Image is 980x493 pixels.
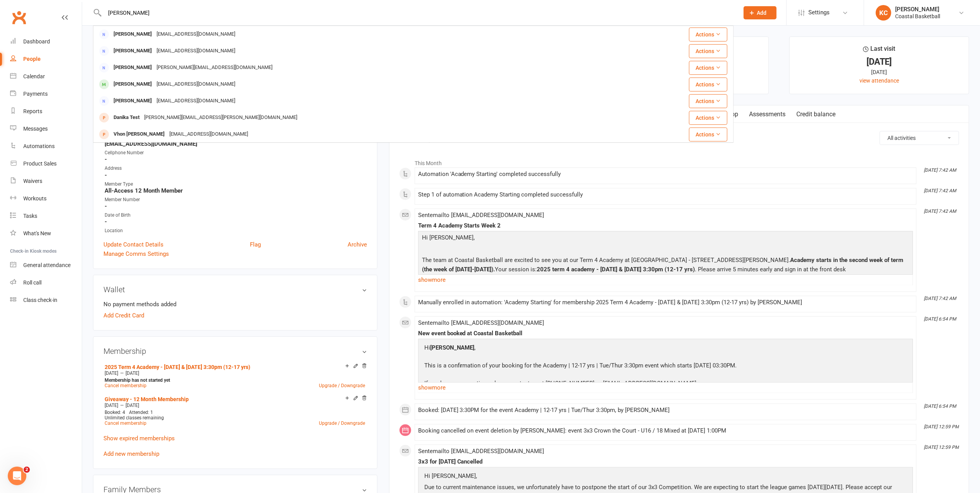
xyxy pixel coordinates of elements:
[105,187,367,194] strong: All-Access 12 Month Member
[10,291,82,309] a: Class kiosk mode
[757,10,767,16] span: Add
[895,13,940,20] div: Coastal Basketball
[23,195,47,202] div: Workouts
[23,230,51,236] div: What's New
[103,311,144,320] a: Add Credit Card
[10,257,82,274] a: General attendance kiosk mode
[418,330,913,337] div: New event booked at Coastal Basketball
[399,131,959,143] h3: Activity
[924,445,959,450] i: [DATE] 12:59 PM
[797,68,962,76] div: [DATE]
[418,319,544,326] span: Sent email to [EMAIL_ADDRESS][DOMAIN_NAME]
[418,459,913,465] div: 3x3 for [DATE] Cancelled
[23,91,48,97] div: Payments
[924,209,956,214] i: [DATE] 7:42 AM
[142,112,300,123] div: [PERSON_NAME][EMAIL_ADDRESS][PERSON_NAME][DOMAIN_NAME]
[10,68,82,85] a: Calendar
[418,274,913,285] a: show more
[689,44,727,58] button: Actions
[10,50,82,68] a: People
[105,172,367,179] strong: -
[418,212,544,219] span: Sent email to [EMAIL_ADDRESS][DOMAIN_NAME]
[418,171,913,178] div: Automation 'Academy Starting' completed successfully
[23,213,37,219] div: Tasks
[319,383,365,388] a: Upgrade / Downgrade
[111,79,154,90] div: [PERSON_NAME]
[319,421,365,426] a: Upgrade / Downgrade
[430,344,475,351] strong: [PERSON_NAME]
[689,28,727,41] button: Actions
[399,155,959,167] li: This Month
[23,56,41,62] div: People
[23,160,57,167] div: Product Sales
[418,191,913,198] div: Step 1 of automation Academy Starting completed successfully
[24,467,30,473] span: 2
[154,29,238,40] div: [EMAIL_ADDRESS][DOMAIN_NAME]
[422,379,739,390] p: If you have any questions please contact us at [PHONE_NUMBER] or [EMAIL_ADDRESS][DOMAIN_NAME].
[111,62,154,73] div: [PERSON_NAME]
[103,249,169,259] a: Manage Comms Settings
[105,421,146,426] a: Cancel membership
[924,403,956,409] i: [DATE] 6:54 PM
[23,143,55,149] div: Automations
[105,410,125,415] span: Booked: 4
[111,129,167,140] div: Vhon [PERSON_NAME]
[10,172,82,190] a: Waivers
[105,196,367,203] div: Member Number
[348,240,367,249] a: Archive
[10,103,82,120] a: Reports
[797,58,962,66] div: [DATE]
[895,6,940,13] div: [PERSON_NAME]
[103,435,175,442] a: Show expired memberships
[105,403,118,408] span: [DATE]
[23,108,42,114] div: Reports
[924,424,959,429] i: [DATE] 12:59 PM
[105,227,367,234] div: Location
[103,285,367,294] h3: Wallet
[10,155,82,172] a: Product Sales
[10,225,82,242] a: What's New
[103,240,164,249] a: Update Contact Details
[924,167,956,173] i: [DATE] 7:42 AM
[418,407,913,414] div: Booked: [DATE] 3:30PM for the event Academy | 12-17 yrs | Tue/Thur 3:30pm, by [PERSON_NAME]
[924,296,956,301] i: [DATE] 7:42 AM
[111,45,154,57] div: [PERSON_NAME]
[537,266,695,273] span: 2025 term 4 academy - [DATE] & [DATE] 3:30pm (12-17 yrs)
[111,29,154,40] div: [PERSON_NAME]
[10,190,82,207] a: Workouts
[23,38,50,45] div: Dashboard
[105,383,146,388] a: Cancel membership
[103,347,367,355] h3: Membership
[23,279,41,286] div: Roll call
[105,181,367,188] div: Member Type
[689,128,727,141] button: Actions
[924,316,956,322] i: [DATE] 6:54 PM
[808,4,830,21] span: Settings
[418,222,913,229] div: Term 4 Academy Starts Week 2
[23,178,42,184] div: Waivers
[689,111,727,125] button: Actions
[154,45,238,57] div: [EMAIL_ADDRESS][DOMAIN_NAME]
[422,361,739,372] p: This is a confirmation of your booking for the Academy | 12-17 yrs | Tue/Thur 3:30pm event which ...
[105,396,189,402] a: Giveaway - 12 Month Membership
[105,364,250,370] a: 2025 Term 4 Academy - [DATE] & [DATE] 3:30pm (12-17 yrs)
[154,62,275,73] div: [PERSON_NAME][EMAIL_ADDRESS][DOMAIN_NAME]
[924,188,956,193] i: [DATE] 7:42 AM
[23,262,71,268] div: General attendance
[103,370,367,376] div: —
[129,410,153,415] span: Attended: 1
[102,7,734,18] input: Search...
[10,85,82,103] a: Payments
[10,274,82,291] a: Roll call
[105,378,170,383] strong: Membership has not started yet
[111,95,154,107] div: [PERSON_NAME]
[105,140,367,147] strong: [EMAIL_ADDRESS][DOMAIN_NAME]
[689,94,727,108] button: Actions
[250,240,261,249] a: Flag
[126,371,139,376] span: [DATE]
[744,105,791,123] a: Assessments
[111,112,142,123] div: Danika Test
[105,165,367,172] div: Address
[154,95,238,107] div: [EMAIL_ADDRESS][DOMAIN_NAME]
[167,129,250,140] div: [EMAIL_ADDRESS][DOMAIN_NAME]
